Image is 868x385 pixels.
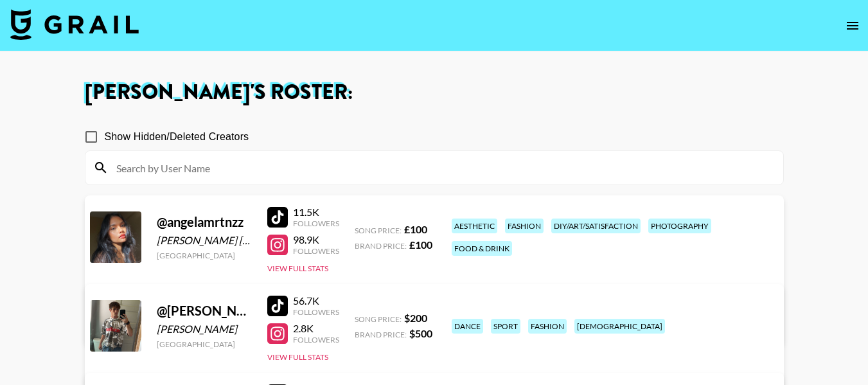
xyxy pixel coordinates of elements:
img: Grail Talent [10,9,139,40]
div: aesthetic [452,219,497,233]
div: [PERSON_NAME] [PERSON_NAME] [157,234,252,247]
span: Brand Price: [355,241,407,251]
button: View Full Stats [267,352,328,362]
div: @ [PERSON_NAME].[PERSON_NAME].161 [157,303,252,319]
strong: $ 500 [409,327,432,339]
div: sport [491,319,520,334]
div: [GEOGRAPHIC_DATA] [157,251,252,260]
button: View Full Stats [267,264,328,273]
div: dance [452,319,483,334]
div: Followers [293,219,339,228]
input: Search by User Name [109,157,775,178]
strong: £ 100 [409,238,432,251]
div: 11.5K [293,206,339,219]
div: @ angelamrtnzz [157,214,252,230]
span: Song Price: [355,226,402,235]
div: photography [648,219,711,233]
strong: $ 200 [404,312,427,324]
div: Followers [293,307,339,317]
div: Followers [293,335,339,345]
span: Show Hidden/Deleted Creators [105,129,249,145]
div: [DEMOGRAPHIC_DATA] [574,319,665,334]
div: food & drink [452,241,512,256]
div: [GEOGRAPHIC_DATA] [157,339,252,349]
div: fashion [505,219,544,233]
div: diy/art/satisfaction [551,219,641,233]
h1: [PERSON_NAME] 's Roster: [85,82,784,103]
div: 2.8K [293,322,339,335]
div: 56.7K [293,294,339,307]
div: [PERSON_NAME] [157,323,252,336]
div: Followers [293,246,339,256]
button: open drawer [840,13,865,39]
div: fashion [528,319,567,334]
div: 98.9K [293,233,339,246]
span: Brand Price: [355,330,407,339]
span: Song Price: [355,314,402,324]
strong: £ 100 [404,223,427,235]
